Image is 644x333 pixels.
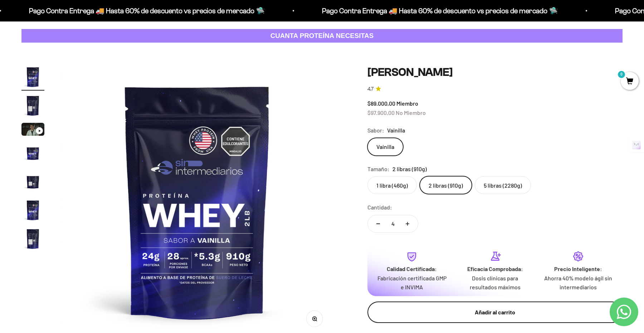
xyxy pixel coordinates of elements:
[21,227,44,252] button: Ir al artículo 7
[21,141,44,164] img: Proteína Whey - Vainilla
[376,274,448,292] p: Fabricación certificada GMP e INVIMA
[387,265,437,272] strong: Calidad Certificada:
[367,85,374,93] span: 4.7
[21,170,44,193] img: Proteína Whey - Vainilla
[396,100,418,107] span: Miembro
[367,109,395,116] span: $97.900,00
[396,109,426,116] span: No Miembro
[21,94,44,117] img: Proteína Whey - Vainilla
[21,66,44,88] img: Proteína Whey - Vainilla
[467,265,523,272] strong: Eficacia Comprobada:
[542,274,614,292] p: Ahorra 40% modelo ágil sin intermediarios
[270,32,374,39] strong: CUANTA PROTEÍNA NECESITAS
[367,203,392,212] label: Cantidad:
[21,170,44,195] button: Ir al artículo 5
[21,66,44,91] button: Ir al artículo 1
[367,126,384,135] legend: Sabor:
[21,141,44,166] button: Ir al artículo 4
[11,5,247,16] p: Pago Contra Entrega 🚚 Hasta 60% de descuento vs precios de mercado 🛸
[367,100,395,107] span: $89.000,00
[367,164,390,174] legend: Tamaño:
[21,94,44,119] button: Ir al artículo 2
[621,78,639,86] a: 0
[368,215,389,232] button: Reducir cantidad
[387,126,405,135] span: Vainilla
[397,215,418,232] button: Aumentar cantidad
[367,301,623,323] button: Añadir al carrito
[617,70,626,79] mark: 0
[459,274,531,292] p: Dosis clínicas para resultados máximos
[21,227,44,250] img: Proteína Whey - Vainilla
[392,164,427,174] span: 2 libras (910g)
[21,199,44,222] img: Proteína Whey - Vainilla
[21,123,44,138] button: Ir al artículo 3
[382,308,608,317] div: Añadir al carrito
[304,5,540,16] p: Pago Contra Entrega 🚚 Hasta 60% de descuento vs precios de mercado 🛸
[21,199,44,224] button: Ir al artículo 6
[554,265,602,272] strong: Precio Inteligente:
[21,29,623,43] a: CUANTA PROTEÍNA NECESITAS
[367,66,623,79] h1: [PERSON_NAME]
[367,85,623,93] a: 4.74.7 de 5.0 estrellas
